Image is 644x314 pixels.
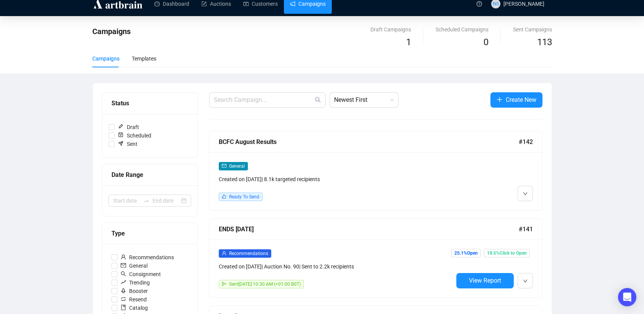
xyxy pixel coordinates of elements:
[111,170,188,180] div: Date Range
[132,54,156,63] div: Templates
[143,198,149,204] span: to
[222,164,226,168] span: mail
[618,288,636,306] div: Open Intercom Messenger
[92,27,131,36] span: Campaigns
[315,97,321,103] span: search
[118,287,151,295] span: Booster
[118,253,177,262] span: Recommendations
[523,191,528,196] span: down
[513,25,552,34] div: Sent Campaigns
[406,37,411,47] span: 1
[519,137,533,147] span: #142
[214,95,313,105] input: Search Campaign...
[118,262,151,270] span: General
[92,54,120,63] div: Campaigns
[229,194,259,200] span: Ready To Send
[121,288,126,293] span: rocket
[483,37,488,47] span: 0
[484,249,530,257] span: 18.5% Click to Open
[219,262,453,271] div: Created on [DATE] | Auction No. 90 | Sent to 2.2k recipients
[537,37,552,47] span: 113
[523,279,528,283] span: down
[111,229,188,238] div: Type
[209,218,542,298] a: ENDS [DATE]#141userRecommendationsCreated on [DATE]| Auction No. 90| Sent to 2.2k recipientssendS...
[115,140,141,148] span: Sent
[222,194,226,199] span: like
[111,98,188,108] div: Status
[490,92,542,108] button: Create New
[121,296,126,302] span: retweet
[115,131,154,140] span: Scheduled
[519,224,533,234] span: #141
[456,273,514,288] button: View Report
[497,96,503,103] span: plus
[143,198,149,204] span: swap-right
[115,123,142,131] span: Draft
[118,278,153,287] span: Trending
[219,224,519,234] div: ENDS [DATE]
[370,25,411,34] div: Draft Campaigns
[121,271,126,276] span: search
[118,295,150,304] span: Resend
[222,251,226,255] span: user
[113,196,140,205] input: Start date
[334,93,394,107] span: Newest First
[118,304,151,312] span: Catalog
[477,1,482,7] span: question-circle
[222,281,226,286] span: send
[152,196,180,205] input: End date
[436,25,488,34] div: Scheduled Campaigns
[229,164,245,169] span: General
[503,1,544,7] span: [PERSON_NAME]
[451,249,481,257] span: 25.1% Open
[229,251,268,256] span: Recommendations
[469,277,501,284] span: View Report
[506,95,536,105] span: Create New
[219,137,519,147] div: BCFC August Results
[209,131,542,211] a: BCFC August Results#142mailGeneralCreated on [DATE]| 8.1k targeted recipientslikeReady To Send
[121,254,126,260] span: user
[121,280,126,285] span: rise
[219,175,453,183] div: Created on [DATE] | 8.1k targeted recipients
[121,263,126,268] span: mail
[229,281,301,287] span: Sent [DATE] 10:30 AM (+01:00 BST)
[118,270,164,278] span: Consignment
[121,305,126,310] span: book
